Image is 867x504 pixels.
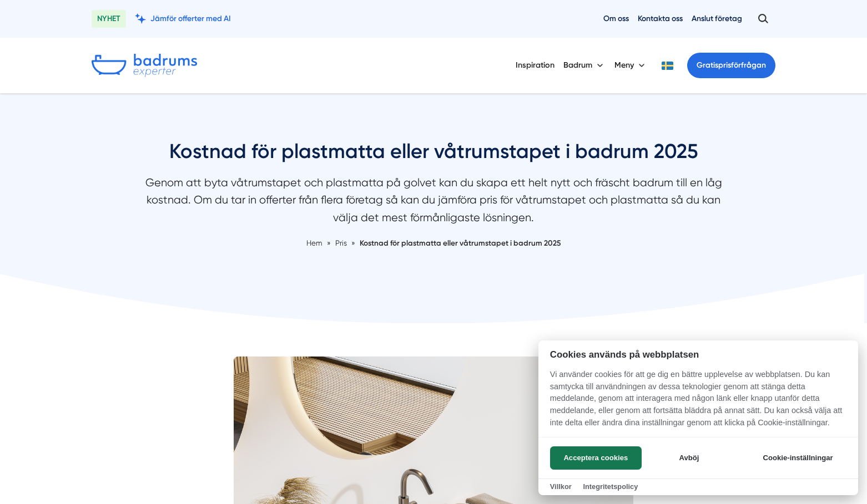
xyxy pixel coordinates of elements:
[645,446,733,470] button: Avböj
[538,349,858,360] h2: Cookies används på webbplatsen
[538,369,858,436] p: Vi använder cookies för att ge dig en bättre upplevelse av webbplatsen. Du kan samtycka till anvä...
[550,482,572,491] a: Villkor
[749,446,846,470] button: Cookie-inställningar
[550,446,642,470] button: Acceptera cookies
[583,482,638,491] a: Integritetspolicy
